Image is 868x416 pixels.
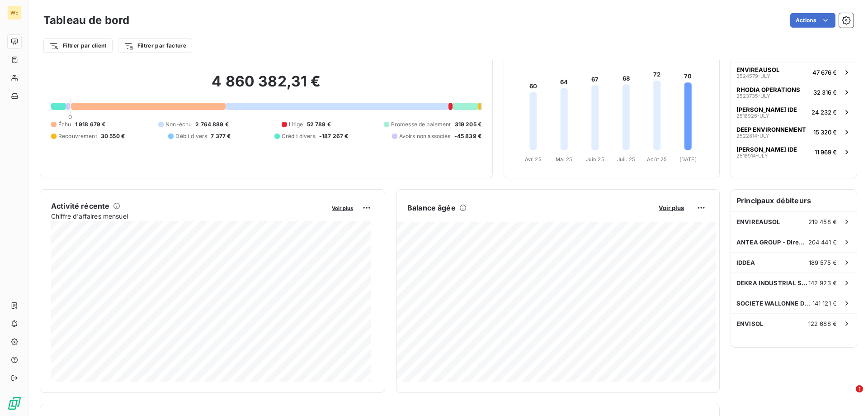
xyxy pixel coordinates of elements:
span: 2518914-ULY [736,153,768,158]
button: Voir plus [656,204,687,212]
h2: 4 860 382,31 € [51,72,481,100]
span: Crédit divers [282,132,316,140]
span: 2 764 889 € [195,120,229,129]
h6: Principaux débiteurs [731,190,857,211]
span: 32 316 € [813,89,837,96]
span: Non-échu [165,120,192,129]
button: [PERSON_NAME] IDE2518914-ULY11 969 € [731,142,857,162]
span: 24 232 € [811,109,837,116]
button: RHODIA OPERATIONS2523735-ULY32 316 € [731,82,857,102]
span: 122 688 € [808,320,837,327]
span: Voir plus [332,205,353,211]
span: 11 969 € [815,148,837,156]
span: 2522814-ULY [736,133,769,139]
span: 141 121 € [812,300,837,307]
span: 52 789 € [307,120,331,129]
span: 1 [856,385,863,392]
h6: Balance âgée [407,202,456,213]
tspan: Juil. 25 [617,156,635,163]
span: Promesse de paiement [391,120,451,129]
span: 15 320 € [813,129,837,136]
button: ENVIREAUSOL2524579-ULY47 676 € [731,62,857,82]
span: IDDEA [736,259,755,266]
span: 0 [68,113,72,120]
span: 219 458 € [808,218,837,225]
span: [PERSON_NAME] IDE [736,146,797,153]
span: ENVISOL [736,320,763,327]
span: 189 575 € [809,259,837,266]
span: -187 267 € [319,132,349,140]
tspan: Août 25 [647,156,667,163]
span: Voir plus [659,204,684,211]
button: Filtrer par client [43,38,113,53]
tspan: [DATE] [679,156,697,163]
span: 2518926-ULY [736,113,769,119]
button: Filtrer par facture [118,38,192,53]
h6: Activité récente [51,201,109,211]
span: 142 923 € [808,279,837,287]
button: [PERSON_NAME] IDE2518926-ULY24 232 € [731,102,857,122]
span: Avoirs non associés [399,132,451,140]
button: Actions [790,13,835,28]
img: Logo LeanPay [7,396,22,411]
span: ENVIREAUSOL [736,218,780,225]
span: Débit divers [175,132,207,140]
span: [PERSON_NAME] IDE [736,106,797,113]
span: 319 205 € [455,120,481,129]
span: Chiffre d'affaires mensuel [51,211,325,221]
tspan: Mai 25 [556,156,572,163]
iframe: Intercom live chat [837,385,859,407]
tspan: Juin 25 [586,156,604,163]
span: DEEP ENVIRONNEMENT [736,126,806,133]
span: RHODIA OPERATIONS [736,86,800,93]
span: 2524579-ULY [736,73,770,79]
span: 7 377 € [211,132,231,140]
span: SOCIETE WALLONNE DES EAUX SCRL - SW [736,300,812,307]
button: DEEP ENVIRONNEMENT2522814-ULY15 320 € [731,122,857,142]
span: -45 839 € [454,132,481,140]
span: Échu [58,120,71,129]
tspan: Avr. 25 [525,156,542,163]
div: WE [7,5,22,20]
span: Litige [289,120,303,129]
span: ANTEA GROUP - Direction administrat [736,239,808,246]
button: Voir plus [329,204,356,212]
span: 47 676 € [812,69,837,76]
span: 2523735-ULY [736,93,770,99]
h3: Tableau de bord [43,12,129,29]
span: DEKRA INDUSTRIAL SAS Comptabilité [736,279,808,287]
span: 204 441 € [808,239,837,246]
span: 30 550 € [101,132,125,140]
span: 1 918 679 € [75,120,106,129]
span: Recouvrement [58,132,97,140]
span: ENVIREAUSOL [736,66,779,73]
